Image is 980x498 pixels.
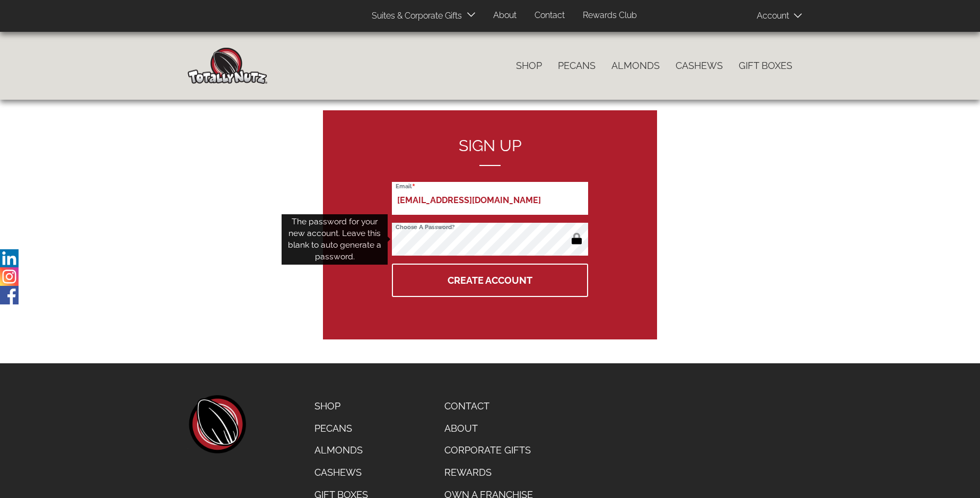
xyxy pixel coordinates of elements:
a: About [436,417,541,440]
a: About [485,5,524,26]
img: Home [188,48,267,84]
a: Rewards [436,461,541,484]
input: Email [392,182,588,215]
a: Almonds [603,55,668,77]
a: Corporate Gifts [436,439,541,461]
a: Rewards Club [575,5,645,26]
button: Create Account [392,264,588,297]
a: Shop [307,395,376,417]
a: Gift Boxes [731,55,800,77]
div: The password for your new account. Leave this blank to auto generate a password. [282,214,388,265]
a: Suites & Corporate Gifts [364,6,465,27]
a: Pecans [307,417,376,440]
a: Shop [508,55,550,77]
a: Contact [527,5,573,26]
a: Contact [436,395,541,417]
a: Almonds [307,439,376,461]
a: Cashews [307,461,376,484]
a: Pecans [550,55,603,77]
a: home [188,395,246,453]
h2: Sign up [392,137,588,166]
a: Cashews [668,55,731,77]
